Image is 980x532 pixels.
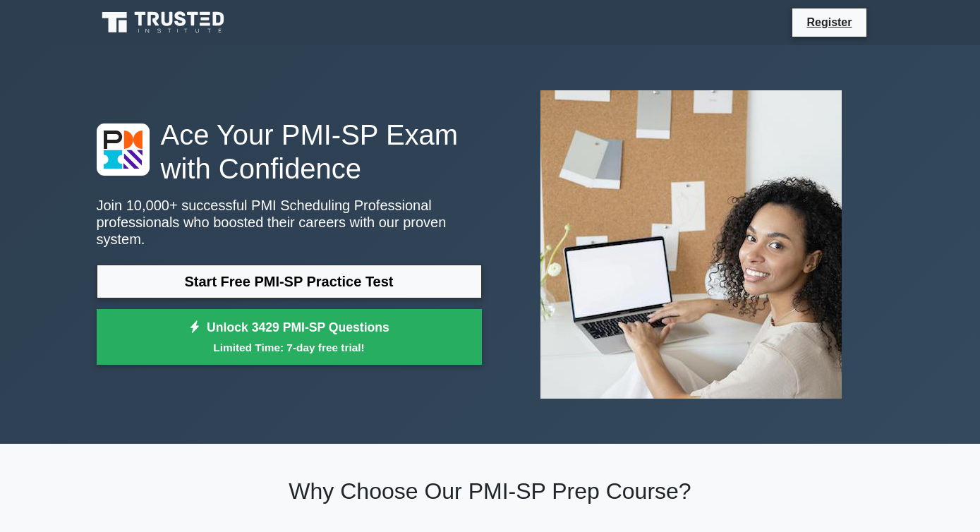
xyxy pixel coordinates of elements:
h1: Ace Your PMI-SP Exam with Confidence [97,118,482,186]
p: Join 10,000+ successful PMI Scheduling Professional professionals who boosted their careers with ... [97,197,482,248]
a: Start Free PMI-SP Practice Test [97,265,482,298]
a: Register [798,13,860,31]
a: Unlock 3429 PMI-SP QuestionsLimited Time: 7-day free trial! [97,309,482,365]
h2: Why Choose Our PMI-SP Prep Course? [97,478,884,504]
small: Limited Time: 7-day free trial! [114,339,464,356]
